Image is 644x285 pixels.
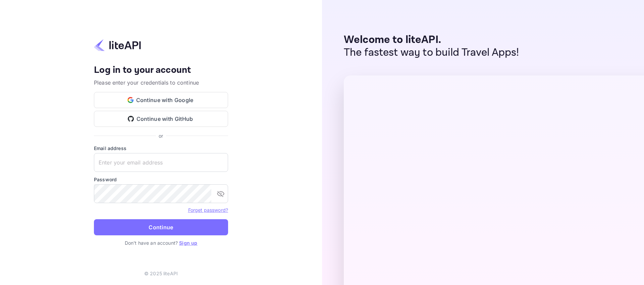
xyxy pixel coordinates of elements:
button: toggle password visibility [214,187,227,200]
a: Sign up [179,240,197,246]
img: liteapi [94,39,141,52]
p: or [159,132,163,139]
label: Email address [94,145,228,152]
p: The fastest way to build Travel Apps! [344,46,519,59]
p: © 2025 liteAPI [144,270,178,277]
label: Password [94,176,228,183]
p: Please enter your credentials to continue [94,79,228,87]
a: Forget password? [188,207,228,213]
input: Enter your email address [94,153,228,172]
a: Forget password? [188,206,228,213]
h4: Log in to your account [94,64,228,76]
p: Welcome to liteAPI. [344,34,519,46]
button: Continue with Google [94,92,228,108]
p: Don't have an account? [94,239,228,246]
button: Continue with GitHub [94,111,228,127]
button: Continue [94,219,228,235]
